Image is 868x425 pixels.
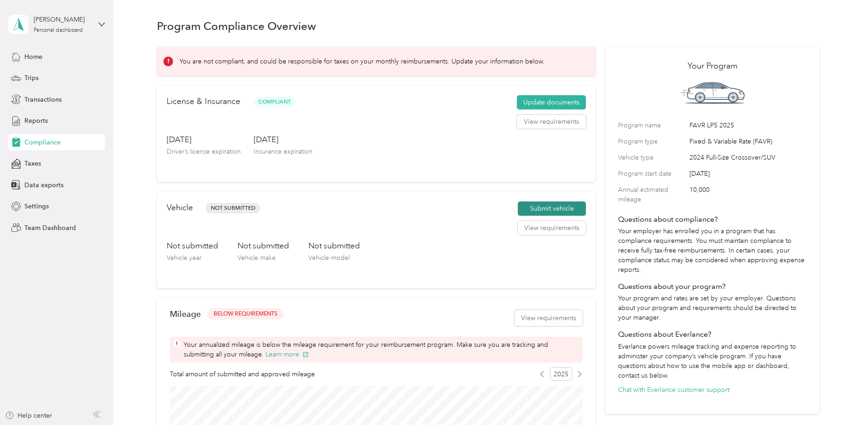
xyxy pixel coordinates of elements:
[24,73,39,83] span: Trips
[170,309,201,319] h2: Mileage
[24,95,62,104] span: Transactions
[167,147,241,156] p: Driver’s license expiration
[518,221,586,235] button: View requirements
[689,137,807,146] span: Fixed & Variable Rate (FAVR)
[689,153,807,162] span: 2024 Full-Size Crossover/SUV
[816,373,868,425] iframe: Everlance-gr Chat Button Frame
[214,310,278,318] span: BELOW REQUIREMENTS
[618,169,686,178] label: Program start date
[689,185,807,204] span: 10,000
[254,134,312,145] h3: [DATE]
[518,201,586,216] button: Submit vehicle
[618,121,686,130] label: Program name
[24,223,76,233] span: Team Dashboard
[253,97,295,107] span: Compliant
[167,240,218,252] h3: Not submitted
[618,226,807,275] p: Your employer has enrolled you in a program that has compliance requirements. You must maintain c...
[618,281,807,292] h4: Questions about your program?
[24,180,64,190] span: Data exports
[618,185,686,204] label: Annual estimated mileage
[207,308,284,320] button: BELOW REQUIREMENTS
[237,240,289,252] h3: Not submitted
[618,329,807,340] h4: Questions about Everlance?
[167,254,202,262] span: Vehicle year
[34,28,83,33] div: Personal dashboard
[24,138,61,147] span: Compliance
[618,137,686,146] label: Program type
[179,57,544,66] p: You are not compliant, and could be responsible for taxes on your monthly reimbursements. Update ...
[167,95,240,108] h2: License & Insurance
[206,203,260,213] span: Not Submitted
[689,169,807,178] span: [DATE]
[167,134,241,145] h3: [DATE]
[618,293,807,322] p: Your program and rates are set by your employer. Questions about your program and requirements sh...
[515,310,583,326] button: View requirements
[550,367,572,381] span: 2025
[689,121,807,130] span: FAVR LP5 2025
[254,147,312,156] p: Insurance expiration
[237,254,276,262] span: Vehicle make
[517,95,586,110] button: Update documents
[184,340,579,359] span: Your annualized mileage is below the mileage requirement for your reimbursement program. Make sur...
[618,385,729,395] button: Chat with Everlance customer support
[266,350,309,359] button: Learn more
[34,15,91,24] div: [PERSON_NAME]
[157,21,316,31] h1: Program Compliance Overview
[170,369,315,379] span: Total amount of submitted and approved mileage
[618,60,807,72] h2: Your Program
[618,153,686,162] label: Vehicle type
[308,254,350,262] span: Vehicle model
[618,214,807,225] h4: Questions about compliance?
[24,201,49,211] span: Settings
[517,115,586,129] button: View requirements
[167,201,193,214] h2: Vehicle
[5,411,52,420] button: Help center
[308,240,360,252] h3: Not submitted
[24,52,42,62] span: Home
[24,159,41,168] span: Taxes
[24,116,48,126] span: Reports
[618,342,807,380] p: Everlance powers mileage tracking and expense reporting to administer your company’s vehicle prog...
